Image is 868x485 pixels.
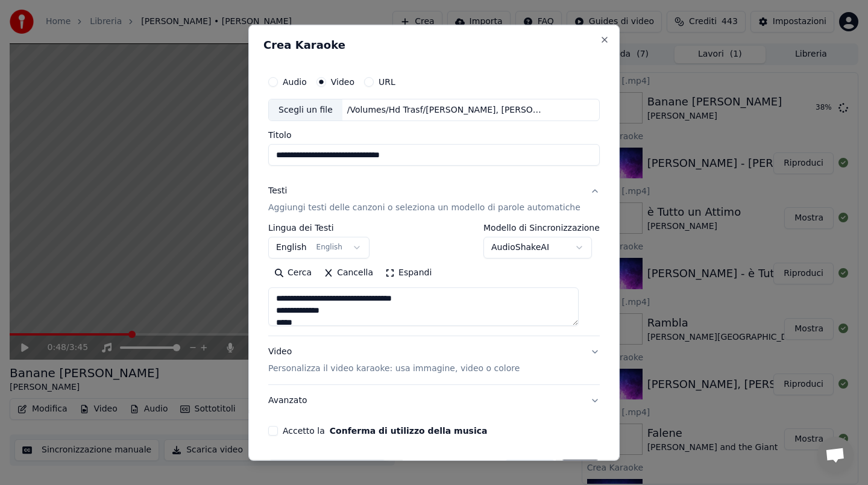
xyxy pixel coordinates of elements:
label: Modello di Sincronizzazione [483,224,600,232]
div: Video [268,346,520,375]
button: Cancella [318,263,379,283]
button: VideoPersonalizza il video karaoke: usa immagine, video o colore [268,336,600,384]
label: Accetto la [283,427,487,435]
div: Scegli un file [269,99,342,120]
p: Personalizza il video karaoke: usa immagine, video o colore [268,363,520,375]
button: Accetto la [330,427,488,435]
button: Espandi [379,263,438,283]
div: TestiAggiungi testi delle canzoni o seleziona un modello di parole automatiche [268,224,600,336]
div: Testi [268,185,287,197]
p: Aggiungi testi delle canzoni o seleziona un modello di parole automatiche [268,202,580,214]
label: Audio [283,77,307,86]
button: Annulla [504,460,556,481]
label: Lingua dei Testi [268,224,370,232]
div: /Volumes/Hd Trasf/[PERSON_NAME], [PERSON_NAME] - Bollente.mov [342,104,547,116]
h2: Crea Karaoke [263,39,605,50]
button: TestiAggiungi testi delle canzoni o seleziona un modello di parole automatiche [268,175,600,224]
button: Cerca [268,263,318,283]
button: Avanzato [268,385,600,416]
label: Titolo [268,131,600,139]
label: Video [331,77,354,86]
button: Crea [561,460,600,481]
label: URL [379,77,395,86]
